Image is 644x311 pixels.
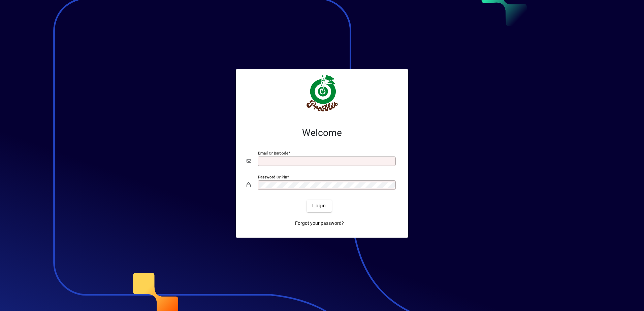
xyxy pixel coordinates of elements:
a: Forgot your password? [292,217,347,230]
span: Forgot your password? [295,220,344,227]
span: Login [312,202,326,209]
h2: Welcome [247,127,397,139]
mat-label: Password or Pin [258,174,287,179]
button: Login [307,200,331,212]
mat-label: Email or Barcode [258,150,288,155]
